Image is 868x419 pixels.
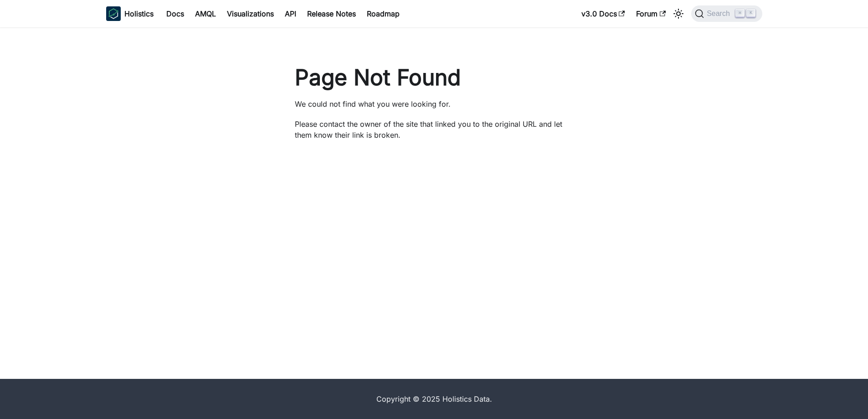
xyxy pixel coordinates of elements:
kbd: K [746,9,755,17]
a: API [279,6,302,21]
button: Switch between dark and light mode (currently light mode) [671,6,686,21]
a: Docs [161,6,190,21]
a: AMQL [190,6,221,21]
a: Forum [631,6,671,21]
a: Visualizations [221,6,279,21]
b: Holistics [124,8,154,19]
p: We could not find what you were looking for. [295,98,574,109]
a: v3.0 Docs [576,6,631,21]
a: HolisticsHolistics [106,6,154,21]
p: Please contact the owner of the site that linked you to the original URL and let them know their ... [295,119,574,140]
h1: Page Not Found [295,64,574,91]
button: Search (Command+K) [691,5,762,22]
a: Roadmap [361,6,405,21]
div: Copyright © 2025 Holistics Data. [144,393,724,404]
kbd: ⌘ [735,9,745,17]
a: Release Notes [302,6,361,21]
span: Search [704,10,735,18]
img: Holistics [106,6,121,21]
